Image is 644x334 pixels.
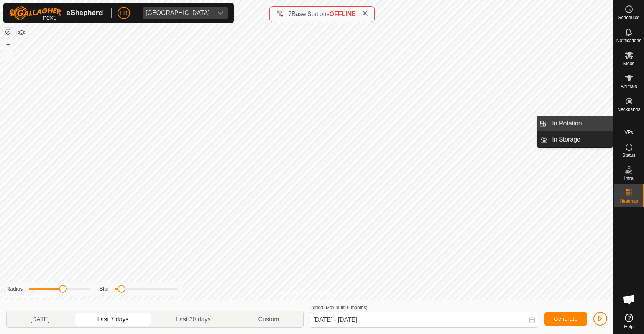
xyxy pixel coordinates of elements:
[120,9,127,17] span: HB
[6,285,23,293] label: Radius
[619,199,638,204] span: Heatmap
[30,315,49,324] span: [DATE]
[3,50,13,59] button: –
[618,288,641,311] div: Open chat
[97,315,128,324] span: Last 7 days
[3,40,13,49] button: +
[614,311,644,332] a: Help
[537,132,613,147] li: In Storage
[276,290,305,297] a: Privacy Policy
[623,61,634,66] span: Mobs
[552,135,580,144] span: In Storage
[330,11,356,17] span: OFFLINE
[292,11,330,17] span: Base Stations
[617,107,640,112] span: Neckbands
[100,285,109,293] label: Blur
[258,315,279,324] span: Custom
[143,7,213,19] span: Visnaga Ranch
[9,6,105,20] img: Gallagher Logo
[621,84,637,89] span: Animals
[310,305,368,310] label: Period (Maximum 6 months)
[618,15,639,20] span: Schedules
[624,130,633,135] span: VPs
[537,116,613,131] li: In Rotation
[544,312,587,326] button: Generate
[288,11,292,17] span: 7
[3,28,13,37] button: Reset Map
[624,176,633,181] span: Infra
[146,10,210,16] div: [GEOGRAPHIC_DATA]
[554,316,578,322] span: Generate
[624,324,634,329] span: Help
[547,132,613,147] a: In Storage
[552,119,582,128] span: In Rotation
[176,315,211,324] span: Last 30 days
[547,116,613,131] a: In Rotation
[213,7,228,19] div: dropdown trigger
[616,38,641,43] span: Notifications
[622,153,635,158] span: Status
[17,28,26,37] button: Map Layers
[314,290,337,297] a: Contact Us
